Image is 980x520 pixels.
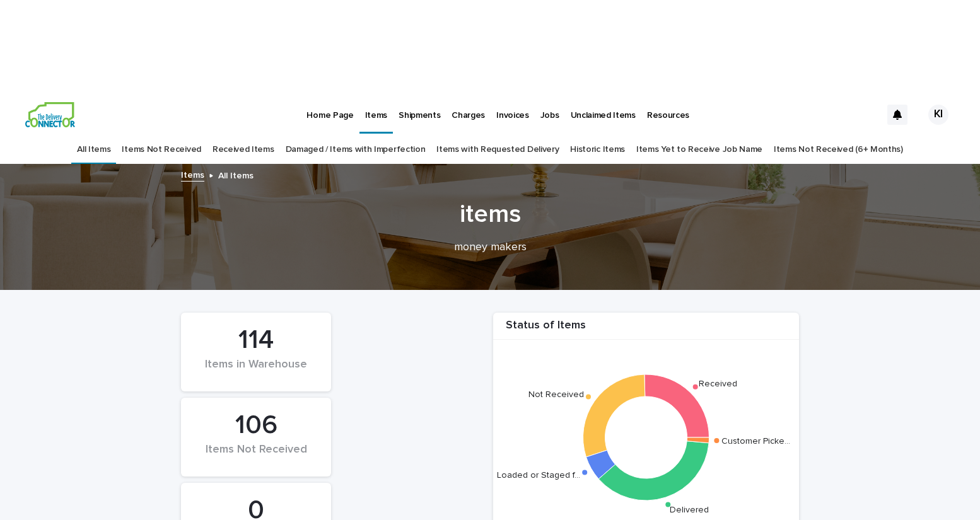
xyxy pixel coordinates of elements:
p: Shipments [399,95,440,121]
p: Jobs [540,95,559,121]
text: Delivered [670,506,709,514]
a: Invoices [491,95,535,134]
h1: items [181,199,799,229]
p: All Items [218,168,254,182]
a: Received Items [213,135,274,165]
a: Resources [641,95,695,134]
p: Unclaimed Items [571,95,636,121]
p: Home Page [306,95,353,121]
a: Items Not Received (6+ Months) [774,135,903,165]
a: Items [181,167,204,182]
a: Historic Items [570,135,625,165]
a: Items Not Received [122,135,201,165]
a: Items with Requested Delivery [436,135,559,165]
a: Unclaimed Items [565,95,641,134]
div: Status of Items [493,319,799,340]
div: Items Not Received [202,443,310,470]
a: Charges [446,95,491,134]
div: 114 [202,325,310,356]
a: Damaged / Items with Imperfection [286,135,426,165]
text: Received [699,379,737,388]
a: Shipments [393,95,446,134]
text: Customer Picke… [721,437,790,446]
a: Items [359,95,393,132]
a: Items Yet to Receive Job Name [636,135,762,165]
div: Items in Warehouse [202,358,310,384]
a: Jobs [535,95,565,134]
p: Items [365,95,387,121]
text: Loaded or Staged f… [497,471,580,480]
p: Charges [452,95,485,121]
img: aCWQmA6OSGG0Kwt8cj3c [25,102,75,127]
div: KI [928,105,948,125]
p: Resources [647,95,689,121]
a: Home Page [301,95,359,134]
p: money makers [238,241,742,255]
a: All Items [77,135,110,165]
p: Invoices [496,95,529,121]
div: 106 [202,410,310,441]
text: Not Received [528,390,584,398]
